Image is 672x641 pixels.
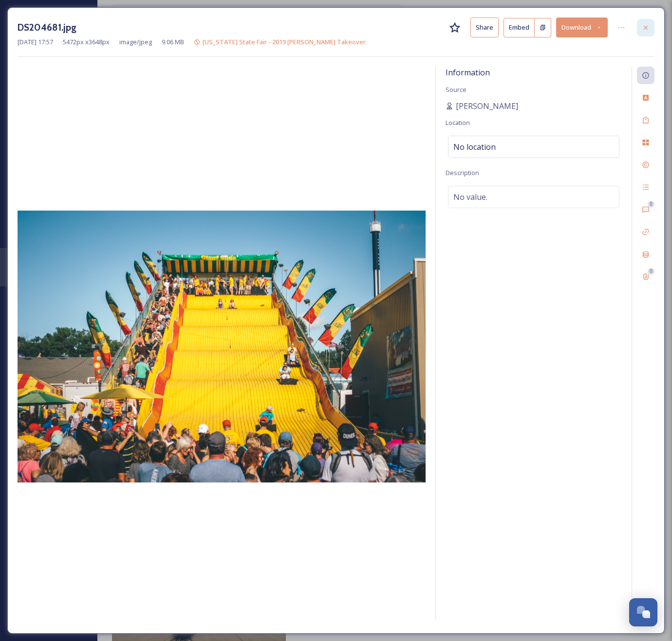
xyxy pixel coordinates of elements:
[162,37,184,47] span: 9.06 MB
[203,37,366,46] span: [US_STATE] State Fair - 2019 [PERSON_NAME] Takeover
[446,67,490,78] span: Information
[648,268,654,275] div: 0
[504,18,535,37] button: Embed
[446,168,479,177] span: Description
[453,141,496,153] span: No location
[453,191,487,203] span: No value.
[629,598,657,626] button: Open Chat
[446,118,470,127] span: Location
[18,211,426,482] img: 5-wl-0e3a5626-ac15-43c1-b072-97580a422e5c.jpg
[648,201,654,208] div: 0
[18,37,53,47] span: [DATE] 17:57
[119,37,152,47] span: image/jpeg
[63,37,110,47] span: 5472 px x 3648 px
[446,85,467,94] span: Source
[556,18,608,37] button: Download
[456,100,518,112] span: [PERSON_NAME]
[470,18,499,37] button: Share
[18,20,76,35] h3: DS204681.jpg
